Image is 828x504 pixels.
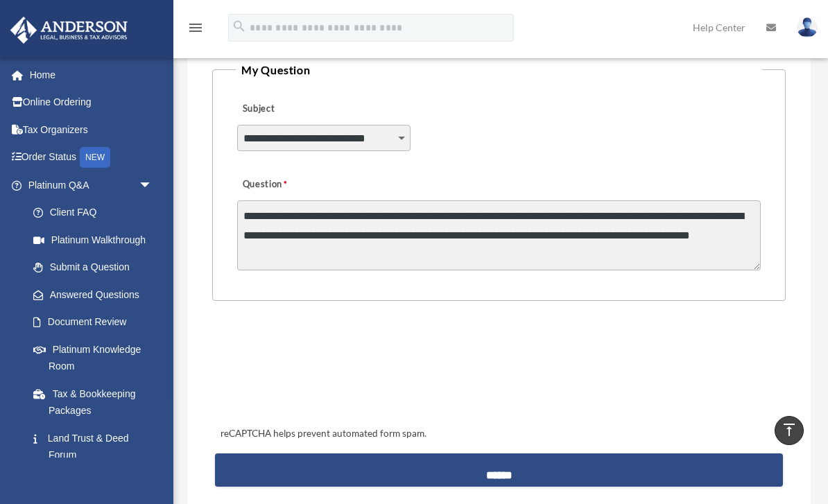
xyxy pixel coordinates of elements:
[19,424,173,469] a: Land Trust & Deed Forum
[19,199,173,227] a: Client FAQ
[237,99,369,119] label: Subject
[232,19,247,34] i: search
[215,426,783,442] div: reCAPTCHA helps prevent automated form spam.
[19,254,166,281] a: Submit a Question
[10,144,173,172] a: Order StatusNEW
[10,61,173,89] a: Home
[19,380,173,424] a: Tax & Bookkeeping Packages
[19,226,173,254] a: Platinum Walkthrough
[10,116,173,144] a: Tax Organizers
[236,60,762,80] legend: My Question
[19,336,173,380] a: Platinum Knowledge Room
[19,309,173,336] a: Document Review
[80,147,110,168] div: NEW
[187,24,204,36] a: menu
[216,344,427,398] iframe: reCAPTCHA
[19,281,173,309] a: Answered Questions
[6,17,132,44] img: Anderson Advisors Platinum Portal
[10,171,173,199] a: Platinum Q&Aarrow_drop_down
[10,89,173,116] a: Online Ordering
[237,175,345,194] label: Question
[781,422,797,438] i: vertical_align_top
[775,416,804,445] a: vertical_align_top
[797,17,818,37] img: User Pic
[139,171,166,200] span: arrow_drop_down
[187,19,204,36] i: menu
